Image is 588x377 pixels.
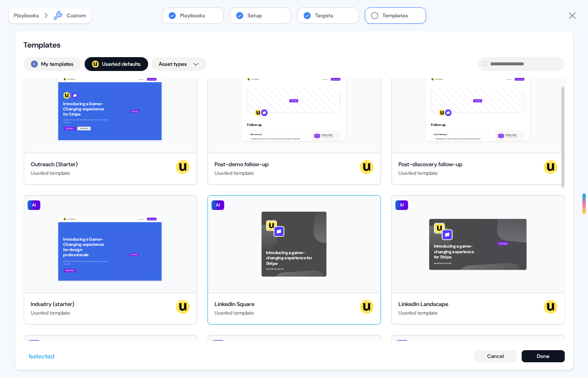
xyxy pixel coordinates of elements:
[67,11,86,20] div: Custom
[14,11,39,20] button: Playbooks
[176,160,190,174] img: userled logo
[207,55,381,185] button: Hey Stripe 👋Learn moreBook a demoYour imageFollow upCall summary Understand what current conversi...
[31,169,78,177] div: Userled template
[27,200,41,210] div: AI
[391,195,565,325] button: Introducing a game-changing experience for StripeSee what we can do!Your imageAILinkedIn Landscap...
[31,160,78,169] div: Outreach (Starter)
[543,300,557,314] img: userled logo
[207,195,381,325] button: Introducing a game-changing experience for StripeSee what we can do!AILinkedIn SquareUserled temp...
[395,200,409,210] div: AI
[23,40,110,50] div: Templates
[31,309,74,317] div: Userled template
[211,200,225,210] div: AI
[151,57,206,71] button: Asset types
[521,350,565,362] button: Done
[31,61,38,68] img: Demo
[163,8,223,23] button: Playbooks
[398,300,448,309] div: LinkedIn Landscape
[23,57,81,71] button: My templates
[92,61,99,68] img: userled logo
[84,57,148,71] button: userled logo;Userled defaults
[230,8,291,23] button: Setup
[360,160,373,174] img: userled logo
[567,10,578,21] button: Close
[29,352,54,361] div: 1 selected
[215,300,254,309] div: LinkedIn Square
[23,195,197,325] button: Hey Stripe 👋Learn moreBook a demoIntroducing a Game-Changing experience for design professionalsW...
[391,55,565,185] button: Hey Stripe 👋Learn moreBook a demoYour imageFollow upKey Challenges Breaking down content for diff...
[398,160,463,169] div: Post-discovery follow-up
[211,340,225,350] div: AI
[474,350,517,362] button: Cancel
[23,349,59,363] button: 1selected
[27,340,41,350] div: AI
[215,309,254,317] div: Userled template
[365,8,426,23] button: Templates
[31,300,74,309] div: Industry (starter)
[398,309,448,317] div: Userled template
[398,169,463,177] div: Userled template
[215,169,269,177] div: Userled template
[176,300,190,314] img: userled logo
[92,61,99,68] div: ;
[23,55,197,185] button: Hey Stripe 👋Learn moreBook a demoIntroducing a Game-Changing experience for StripeWe take your id...
[543,160,557,174] img: userled logo
[215,160,269,169] div: Post-demo follow-up
[360,300,373,314] img: userled logo
[298,8,358,23] button: Targets
[395,340,409,350] div: AI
